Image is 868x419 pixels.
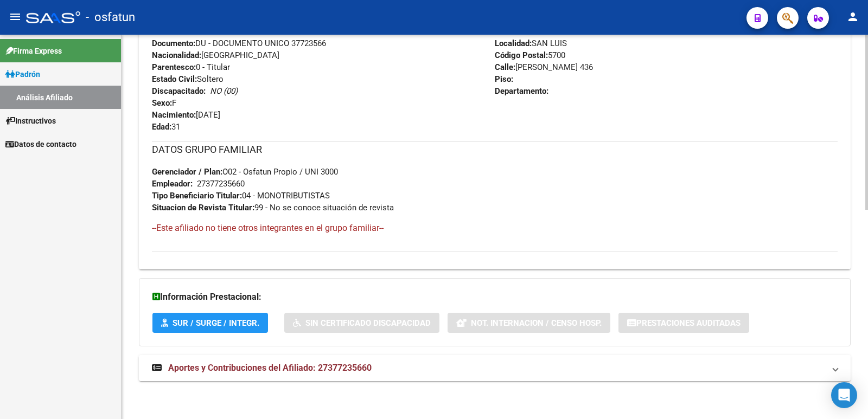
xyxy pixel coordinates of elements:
h3: DATOS GRUPO FAMILIAR [152,142,838,157]
mat-icon: menu [9,10,22,23]
span: SUR / SURGE / INTEGR. [173,318,259,328]
strong: Piso: [495,74,513,84]
span: San Luis [495,27,563,36]
span: DU - DOCUMENTO UNICO 37723566 [152,38,326,48]
span: Datos de contacto [5,138,76,150]
button: SUR / SURGE / INTEGR. [152,313,268,333]
span: - osfatun [86,5,135,29]
mat-expansion-panel-header: Aportes y Contribuciones del Afiliado: 27377235660 [139,355,851,381]
span: Firma Express [5,45,62,57]
span: 5700 [495,50,565,60]
div: Open Intercom Messenger [831,382,857,408]
span: 27377235660 [152,27,219,36]
strong: Sexo: [152,98,172,108]
span: 31 [152,122,180,132]
span: Prestaciones Auditadas [636,318,741,328]
strong: Departamento: [495,86,548,96]
span: [PERSON_NAME] 436 [495,62,593,72]
strong: Parentesco: [152,62,196,72]
strong: Tipo Beneficiario Titular: [152,191,242,201]
span: Sin Certificado Discapacidad [305,318,431,328]
h3: Información Prestacional: [152,289,837,305]
strong: Empleador: [152,179,193,189]
button: Prestaciones Auditadas [618,313,749,333]
i: NO (00) [210,86,238,96]
span: Not. Internacion / Censo Hosp. [471,318,602,328]
span: Soltero [152,74,224,84]
strong: CUIL: [152,27,171,36]
span: 0 - Titular [152,62,230,72]
strong: Código Postal: [495,50,548,60]
span: O02 - Osfatun Propio / UNI 3000 [152,167,338,177]
div: 27377235660 [197,178,245,190]
strong: Gerenciador / Plan: [152,167,222,177]
strong: Documento: [152,38,195,48]
h4: --Este afiliado no tiene otros integrantes en el grupo familiar-- [152,222,838,234]
strong: Provincia: [495,27,532,36]
span: [GEOGRAPHIC_DATA] [152,50,279,60]
strong: Discapacitado: [152,86,206,96]
mat-icon: person [846,10,859,23]
strong: Estado Civil: [152,74,197,84]
button: Not. Internacion / Censo Hosp. [448,313,610,333]
span: F [152,98,176,108]
span: Instructivos [5,115,56,127]
strong: Edad: [152,122,171,132]
strong: Nacimiento: [152,110,196,120]
span: SAN LUIS [495,38,567,48]
span: Aportes y Contribuciones del Afiliado: 27377235660 [168,363,372,373]
button: Sin Certificado Discapacidad [284,313,439,333]
span: 99 - No se conoce situación de revista [152,203,394,212]
strong: Nacionalidad: [152,50,201,60]
strong: Localidad: [495,38,532,48]
strong: Calle: [495,62,515,72]
span: [DATE] [152,110,220,120]
span: 04 - MONOTRIBUTISTAS [152,191,330,201]
span: Padrón [5,68,40,80]
strong: Situacion de Revista Titular: [152,203,254,212]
